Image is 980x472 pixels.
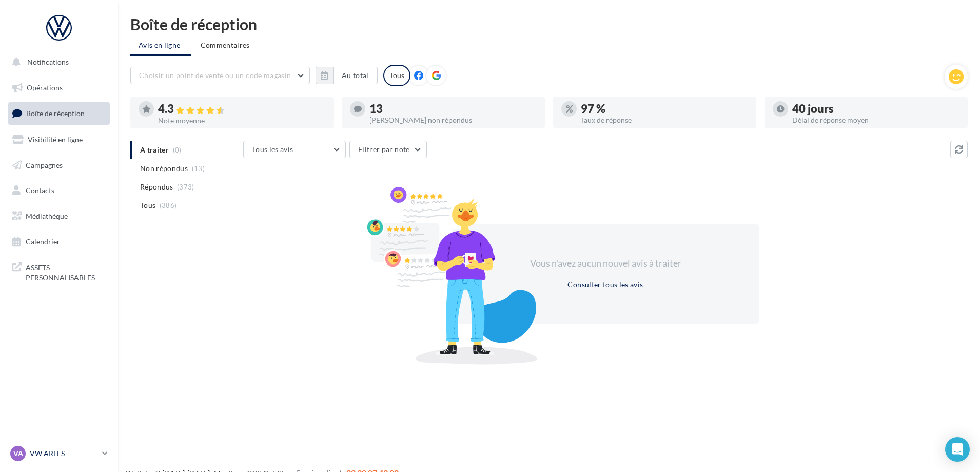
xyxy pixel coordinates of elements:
span: Choisir un point de vente ou un code magasin [139,71,291,80]
span: Tous les avis [252,145,293,154]
p: VW ARLES [30,448,98,459]
a: Visibilité en ligne [6,129,112,150]
div: Boîte de réception [130,16,968,32]
button: Notifications [6,51,108,73]
button: Choisir un point de vente ou un code magasin [130,67,310,84]
span: Non répondus [140,163,188,174]
div: Taux de réponse [581,117,748,124]
span: VA [13,448,23,459]
div: 40 jours [792,103,959,115]
span: (13) [192,164,205,173]
span: Commentaires [201,41,250,49]
a: Opérations [6,77,112,99]
a: Boîte de réception [6,102,112,124]
span: (386) [160,201,177,210]
span: Tous [140,200,155,211]
span: ASSETS PERSONNALISABLES [26,260,106,282]
span: Calendrier [26,237,60,246]
a: Médiathèque [6,205,112,227]
button: Au total [333,67,378,84]
span: (373) [177,183,194,191]
div: 4.3 [158,103,325,115]
span: Visibilité en ligne [28,135,83,144]
div: Note moyenne [158,117,325,124]
a: ASSETS PERSONNALISABLES [6,256,112,287]
a: VA VW ARLES [8,444,110,463]
button: Filtrer par note [349,141,427,158]
div: 13 [369,103,537,115]
span: Médiathèque [26,212,68,220]
span: Campagnes [26,160,63,169]
a: Campagnes [6,155,112,176]
div: [PERSON_NAME] non répondus [369,117,537,124]
a: Calendrier [6,231,112,253]
a: Contacts [6,180,112,201]
div: Délai de réponse moyen [792,117,959,124]
div: 97 % [581,103,748,115]
span: Répondus [140,182,173,192]
div: Open Intercom Messenger [945,437,970,462]
button: Au total [316,67,378,84]
span: Boîte de réception [26,109,85,118]
span: Opérations [27,83,63,92]
button: Tous les avis [243,141,346,158]
span: Contacts [26,186,54,195]
div: Tous [383,65,410,86]
div: Vous n'avez aucun nouvel avis à traiter [517,257,694,270]
button: Consulter tous les avis [563,278,647,291]
span: Notifications [27,58,69,66]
